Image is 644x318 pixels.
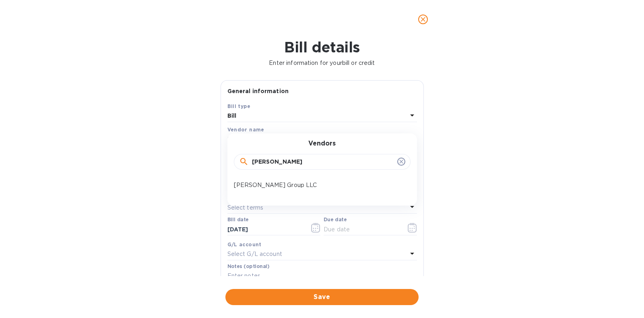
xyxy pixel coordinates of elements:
[227,204,264,212] p: Select terms
[413,10,433,29] button: close
[227,88,289,94] b: General information
[252,156,394,168] input: Search
[225,289,419,305] button: Save
[227,135,284,143] p: Select vendor name
[324,223,400,235] input: Due date
[308,140,336,148] h3: Vendors
[227,241,262,247] b: G/L account
[227,112,237,119] b: Bill
[227,250,282,258] p: Select G/L account
[227,103,251,109] b: Bill type
[227,218,249,222] label: Bill date
[6,39,638,56] h1: Bill details
[324,218,347,222] label: Due date
[227,264,270,269] label: Notes (optional)
[227,127,264,133] b: Vendor name
[227,270,417,282] input: Enter notes
[234,181,404,189] p: [PERSON_NAME] Group LLC
[6,59,638,67] p: Enter information for your bill or credit
[227,223,303,235] input: Select date
[232,292,412,302] span: Save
